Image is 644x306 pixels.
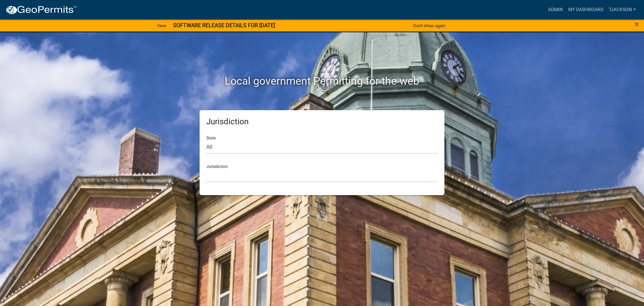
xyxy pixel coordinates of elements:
strong: SOFTWARE RELEASE DETAILS FOR [DATE] [173,22,275,29]
h2: Local government Permitting for the web [136,75,508,87]
span: × [635,19,639,29]
button: Close [635,20,639,28]
a: View [154,20,169,31]
button: Don't show again [411,20,448,31]
a: Admin [545,3,566,16]
a: TJackson [606,3,639,16]
h5: Jurisdiction [206,117,438,127]
a: My Dashboard [566,3,606,16]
